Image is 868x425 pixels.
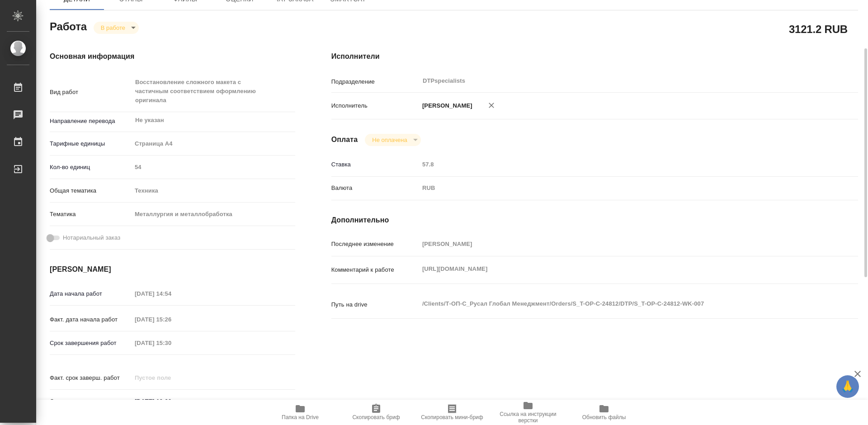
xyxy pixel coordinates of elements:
p: Факт. срок заверш. работ [50,373,132,382]
input: Пустое поле [132,336,211,349]
button: Не оплачена [369,136,410,144]
p: Общая тематика [50,186,132,195]
textarea: /Clients/Т-ОП-С_Русал Глобал Менеджмент/Orders/S_T-OP-C-24812/DTP/S_T-OP-C-24812-WK-007 [419,296,814,312]
div: Страница А4 [132,136,295,151]
span: Скопировать бриф [352,414,400,420]
span: Нотариальный заказ [63,233,120,242]
p: Срок завершения работ [50,339,132,348]
p: Срок завершения услуги [50,397,132,406]
p: Вид работ [50,88,132,97]
h4: [PERSON_NAME] [50,264,295,275]
h4: Оплата [331,134,358,145]
h4: Дополнительно [331,215,858,226]
div: В работе [94,22,139,34]
div: RUB [419,180,814,196]
input: Пустое поле [419,237,814,250]
p: Кол-во единиц [50,163,132,172]
div: Техника [132,183,295,198]
h4: Основная информация [50,51,295,62]
button: Обновить файлы [566,400,642,425]
p: Дата начала работ [50,289,132,298]
p: Тематика [50,210,132,219]
span: Скопировать мини-бриф [421,414,483,420]
span: Папка на Drive [282,414,319,420]
button: 🙏 [836,375,859,398]
input: Пустое поле [132,161,295,174]
button: Скопировать бриф [338,400,414,425]
p: Тарифные единицы [50,139,132,148]
p: Направление перевода [50,117,132,126]
input: Пустое поле [132,313,211,326]
input: Пустое поле [132,287,211,300]
input: ✎ Введи что-нибудь [132,395,211,408]
div: В работе [365,134,420,146]
span: Ссылка на инструкции верстки [495,411,561,424]
p: Исполнитель [331,101,419,110]
p: Подразделение [331,77,419,86]
div: Металлургия и металлобработка [132,207,295,222]
h2: Работа [50,18,87,34]
h4: Исполнители [331,51,858,62]
p: Валюта [331,184,419,193]
button: Удалить исполнителя [481,95,501,115]
p: [PERSON_NAME] [419,101,472,110]
p: Последнее изменение [331,240,419,249]
textarea: [URL][DOMAIN_NAME] [419,261,814,277]
span: 🙏 [840,377,855,396]
button: Папка на Drive [262,400,338,425]
p: Факт. дата начала работ [50,315,132,324]
span: Обновить файлы [582,414,626,420]
h2: 3121.2 RUB [789,21,848,37]
button: Ссылка на инструкции верстки [490,400,566,425]
button: Скопировать мини-бриф [414,400,490,425]
p: Путь на drive [331,300,419,309]
button: В работе [98,24,128,32]
input: Пустое поле [132,371,211,384]
input: Пустое поле [419,158,814,171]
p: Комментарий к работе [331,265,419,274]
p: Ставка [331,160,419,169]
